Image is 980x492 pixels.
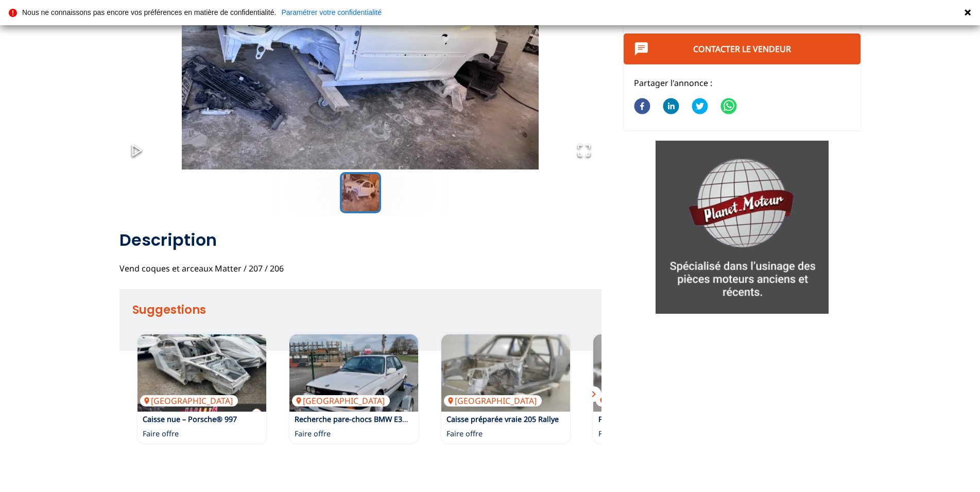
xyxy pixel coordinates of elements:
h2: Description [119,230,601,250]
a: Caisse préparée vraie 205 Rallye[GEOGRAPHIC_DATA] [441,334,570,412]
img: Prévente Vraie caisse d'Ax Sport préparée [593,334,722,412]
button: Go to Slide 1 [340,172,381,213]
p: Faire offre [598,429,634,439]
button: Contacter le vendeur [624,33,861,64]
button: chevron_right [586,386,601,402]
p: Faire offre [446,429,483,439]
button: Open Fullscreen [566,133,601,169]
p: Partager l'annonce : [634,77,851,89]
p: [GEOGRAPHIC_DATA] [140,395,238,406]
button: Play or Pause Slideshow [119,133,154,169]
button: linkedin [663,92,679,123]
button: facebook [634,92,650,123]
a: Recherche pare-chocs BMW E30 phase 2 idem[GEOGRAPHIC_DATA] [289,334,418,412]
button: whatsapp [720,92,737,123]
a: Paramétrer votre confidentialité [281,9,382,16]
span: chevron_right [588,388,600,400]
a: Recherche pare-chocs BMW E30 phase 2 idem [295,414,455,424]
p: Nous ne connaissons pas encore vos préférences en matière de confidentialité. [22,9,276,16]
p: Faire offre [295,429,331,439]
a: Caisse nue – Porsche® 997[GEOGRAPHIC_DATA] [137,334,266,412]
div: Vend coques et arceaux Matter / 207 / 206 [119,230,601,274]
div: Thumbnail Navigation [119,172,601,213]
a: Prévente Vraie caisse d'Ax Sport préparée[GEOGRAPHIC_DATA] [593,334,722,412]
p: Faire offre [143,429,179,439]
p: [GEOGRAPHIC_DATA] [444,395,542,406]
a: Contacter le vendeur [693,43,791,55]
a: Prévente Vraie caisse d'Ax Sport préparée [598,414,744,424]
img: Caisse nue – Porsche® 997 [137,334,266,412]
button: twitter [692,92,708,123]
img: Caisse préparée vraie 205 Rallye [441,334,570,412]
a: Caisse nue – Porsche® 997 [143,414,237,424]
p: [GEOGRAPHIC_DATA] [292,395,390,406]
img: Recherche pare-chocs BMW E30 phase 2 idem [289,334,418,412]
h2: Suggestions [132,299,601,320]
a: Caisse préparée vraie 205 Rallye [446,414,559,424]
